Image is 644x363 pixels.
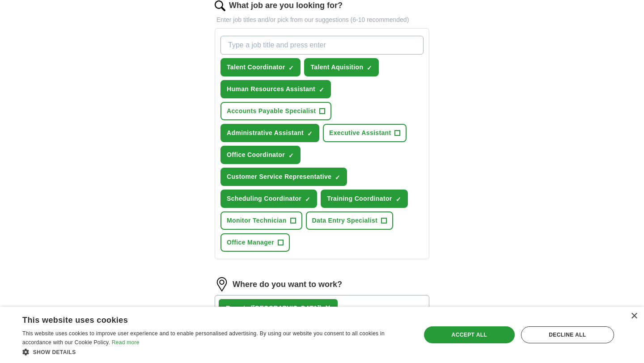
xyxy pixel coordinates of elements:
[220,233,290,252] button: Office Manager
[325,301,330,315] button: ×
[227,84,315,94] span: Human Resources Assistant
[227,63,285,72] span: Talent Coordinator
[215,0,225,11] img: search.png
[312,216,378,225] span: Data Entry Specialist
[367,64,372,72] span: ✓
[220,80,331,98] button: Human Resources Assistant✓
[33,349,76,355] span: Show details
[112,339,140,346] a: Read more, opens a new window
[22,330,385,346] span: This website uses cookies to improve user experience and to enable personalised advertising. By u...
[22,347,409,356] div: Show details
[215,277,229,291] img: location.png
[220,58,301,76] button: Talent Coordinator✓
[323,124,407,142] button: Executive Assistant
[325,303,330,312] span: ×
[227,106,316,116] span: Accounts Payable Specialist
[227,172,331,181] span: Customer Service Representative
[321,190,407,208] button: Training Coordinator✓
[319,86,324,93] span: ✓
[227,128,304,138] span: Administrative Assistant
[227,150,285,160] span: Office Coordinator
[329,128,391,138] span: Executive Assistant
[335,174,340,181] span: ✓
[227,194,301,203] span: Scheduling Coordinator
[215,15,429,25] p: Enter job titles and/or pick from our suggestions (6-10 recommended)
[521,326,614,343] div: Decline all
[327,194,392,203] span: Training Coordinator
[304,58,379,76] button: Talent Aquisition✓
[227,216,287,225] span: Monitor Technician
[220,190,317,208] button: Scheduling Coordinator✓
[220,146,301,164] button: Office Coordinator✓
[306,211,394,230] button: Data Entry Specialist
[220,36,424,55] input: Type a job title and press enter
[233,279,342,291] label: Where do you want to work?
[310,63,363,72] span: Talent Aquisition
[307,130,313,137] span: ✓
[288,64,294,72] span: ✓
[220,124,319,142] button: Administrative Assistant✓
[424,326,515,343] div: Accept all
[220,168,347,186] button: Customer Service Representative✓
[22,312,387,325] div: This website uses cookies
[305,196,310,203] span: ✓
[288,152,294,159] span: ✓
[631,313,637,320] div: Close
[396,196,401,203] span: ✓
[220,211,302,230] button: Monitor Technician
[226,304,322,313] div: Remote ([GEOGRAPHIC_DATA])
[227,238,274,247] span: Office Manager
[220,102,331,120] button: Accounts Payable Specialist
